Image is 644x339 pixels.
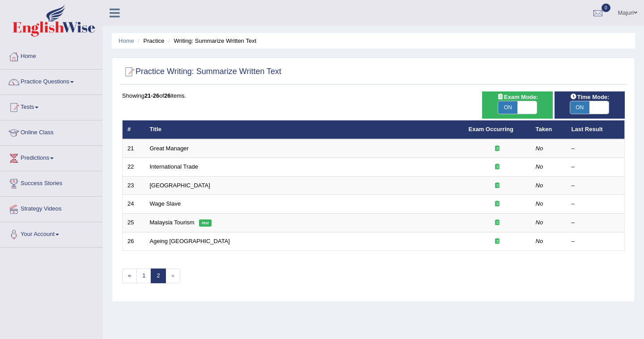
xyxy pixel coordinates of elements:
[572,200,620,208] div: –
[531,120,567,139] th: Taken
[572,237,620,246] div: –
[119,37,134,44] a: Home
[150,200,181,207] a: Wage Slave
[166,37,256,45] li: Writing: Summarize Written Text
[136,37,164,45] li: Practice
[122,91,625,100] div: Showing of items.
[123,176,145,195] td: 23
[566,92,613,102] span: Time Mode:
[123,139,145,158] td: 21
[165,269,180,283] span: »
[469,182,526,190] div: Exam occurring question
[123,195,145,214] td: 24
[151,269,165,283] a: 2
[136,269,151,283] a: 1
[536,182,543,189] em: No
[469,126,513,132] a: Exam Occurring
[144,92,159,99] b: 21-26
[567,120,625,139] th: Last Result
[123,120,145,139] th: #
[199,219,212,227] em: Hot
[0,146,102,168] a: Predictions
[150,163,198,170] a: International Trade
[150,219,195,226] a: Malaysia Tourism
[536,163,543,170] em: No
[536,200,543,207] em: No
[572,163,620,171] div: –
[123,214,145,232] td: 25
[570,101,589,114] span: ON
[572,182,620,190] div: –
[0,171,102,194] a: Success Stories
[469,237,526,246] div: Exam occurring question
[145,120,464,139] th: Title
[150,145,189,152] a: Great Manager
[469,219,526,227] div: Exam occurring question
[572,145,620,153] div: –
[493,92,542,102] span: Exam Mode:
[0,70,102,92] a: Practice Questions
[123,232,145,251] td: 26
[469,200,526,208] div: Exam occurring question
[536,219,543,226] em: No
[122,269,137,283] a: «
[150,238,230,244] a: Ageing [GEOGRAPHIC_DATA]
[498,101,517,114] span: ON
[469,163,526,171] div: Exam occurring question
[123,158,145,177] td: 22
[572,219,620,227] div: –
[482,91,552,119] div: Show exams occurring in exams
[536,238,543,244] em: No
[150,182,210,189] a: [GEOGRAPHIC_DATA]
[469,145,526,153] div: Exam occurring question
[0,222,102,244] a: Your Account
[602,4,610,12] span: 0
[0,44,102,66] a: Home
[122,65,281,79] h2: Practice Writing: Summarize Written Text
[0,197,102,219] a: Strategy Videos
[0,120,102,143] a: Online Class
[0,95,102,117] a: Tests
[164,92,170,99] b: 26
[536,145,543,152] em: No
